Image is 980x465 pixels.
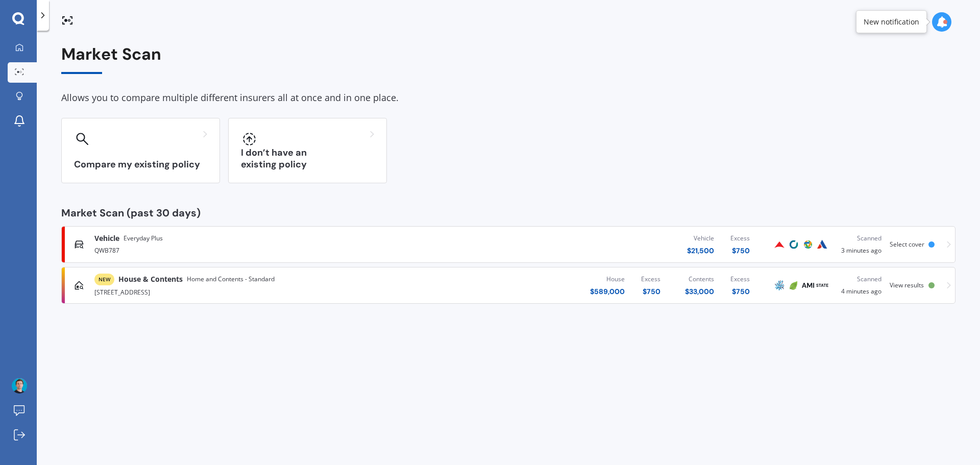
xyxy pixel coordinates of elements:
div: [STREET_ADDRESS] [94,285,416,298]
a: NEWHouse & ContentsHome and Contents - Standard[STREET_ADDRESS]House$589,000Excess$750Contents$33... [61,267,955,304]
div: Scanned [838,274,881,284]
div: 3 minutes ago [838,233,881,256]
img: Cove [788,238,800,251]
div: $ 33,000 [685,286,714,297]
h3: I don’t have an existing policy [241,147,374,170]
img: AEdFTp4rkXmMVg_ZPFCGkOHmdxW6yydInqyGoPBKmJg1Ru4=s96-c [12,378,27,394]
div: New notification [864,17,919,27]
div: Excess [641,274,660,284]
span: Home and Contents - Standard [187,274,275,284]
div: Allows you to compare multiple different insurers all at once and in one place. [61,90,955,106]
span: House & Contents [118,274,183,284]
img: Protecta [802,238,814,251]
img: State [816,279,828,291]
div: Excess [730,233,750,243]
img: AMI [802,279,814,291]
div: Vehicle [687,233,714,243]
div: $ 750 [730,246,750,256]
div: $ 21,500 [687,246,714,256]
img: AMP [773,279,786,291]
div: $ 750 [730,286,750,297]
h3: Compare my existing policy [74,159,207,170]
img: Provident [773,238,786,251]
span: Everyday Plus [124,233,163,243]
img: Initio [788,279,800,291]
span: Select cover [890,240,924,249]
span: NEW [94,274,114,285]
div: $ 589,000 [590,286,625,297]
div: Excess [730,274,750,284]
div: Scanned [838,233,881,243]
div: House [590,274,625,284]
div: QWB787 [94,243,416,256]
div: Market Scan [61,45,955,74]
img: Autosure [816,238,828,251]
div: 4 minutes ago [838,274,881,297]
div: Market Scan (past 30 days) [61,208,955,218]
span: Vehicle [94,233,119,243]
div: $ 750 [641,286,660,297]
div: Contents [685,274,714,284]
span: View results [890,281,924,289]
a: VehicleEveryday PlusQWB787Vehicle$21,500Excess$750ProvidentCoveProtectaAutosureScanned3 minutes a... [61,226,955,263]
